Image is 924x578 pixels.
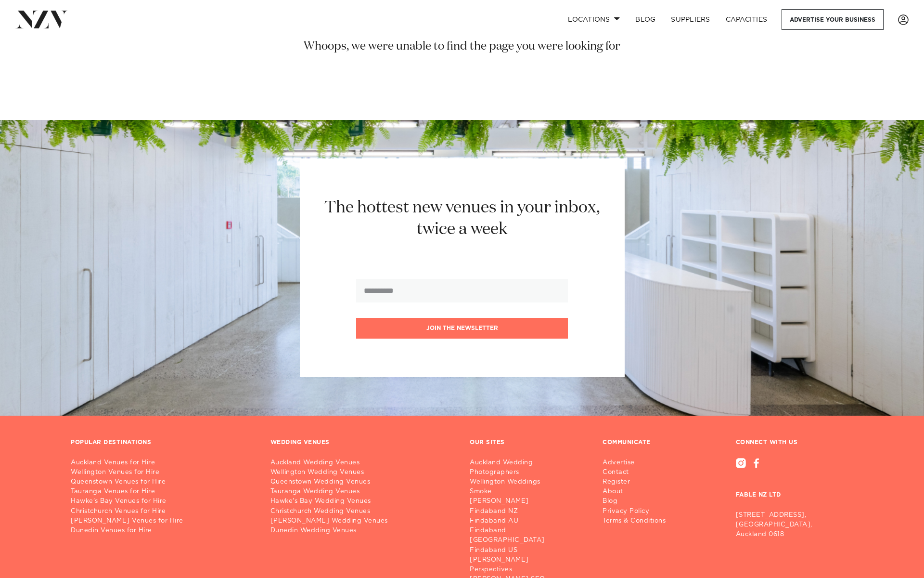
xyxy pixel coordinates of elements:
h3: OUR SITES [470,439,505,447]
a: Hawke's Bay Wedding Venues [270,497,455,506]
a: Wellington Wedding Venues [270,468,455,477]
a: Findaband AU [470,516,587,526]
a: Wellington Venues for Hire [71,468,255,477]
a: Auckland Venues for Hire [71,458,255,468]
a: [PERSON_NAME] [470,497,587,506]
h3: WEDDING VENUES [270,439,330,447]
a: Tauranga Venues for Hire [71,487,255,497]
a: Advertise your business [782,9,884,30]
a: Findaband US [470,546,587,555]
a: Christchurch Venues for Hire [71,507,255,516]
a: Terms & Conditions [603,516,673,526]
a: Hawke's Bay Venues for Hire [71,497,255,506]
a: Dunedin Venues for Hire [71,526,255,536]
a: Capacities [718,9,775,30]
a: Contact [603,468,673,477]
a: Findaband NZ [470,507,587,516]
h3: FABLE NZ LTD [736,468,853,507]
a: Auckland Wedding Photographers [470,458,587,477]
a: Privacy Policy [603,507,673,516]
p: [STREET_ADDRESS], [GEOGRAPHIC_DATA], Auckland 0618 [736,511,853,539]
a: Locations [560,9,628,30]
a: Queenstown Wedding Venues [270,477,455,487]
a: Tauranga Wedding Venues [270,487,455,497]
button: Join the newsletter [356,318,568,339]
a: BLOG [628,9,663,30]
a: [PERSON_NAME] Venues for Hire [71,516,255,526]
h3: POPULAR DESTINATIONS [71,439,151,447]
a: Wellington Weddings [470,477,587,487]
a: Blog [603,497,673,506]
h3: CONNECT WITH US [736,439,853,447]
a: Register [603,477,673,487]
a: [PERSON_NAME] [470,555,587,565]
h3: COMMUNICATE [603,439,651,447]
a: SUPPLIERS [663,9,718,30]
a: About [603,487,673,497]
a: Smoke [470,487,587,497]
a: Queenstown Venues for Hire [71,477,255,487]
a: Findaband [GEOGRAPHIC_DATA] [470,526,587,545]
h2: The hottest new venues in your inbox, twice a week [313,197,612,240]
a: Perspectives [470,565,587,575]
a: Dunedin Wedding Venues [270,526,455,536]
a: Auckland Wedding Venues [270,458,455,468]
h3: Whoops, we were unable to find the page you were looking for [123,39,801,54]
a: Christchurch Wedding Venues [270,507,455,516]
a: Advertise [603,458,673,468]
img: nzv-logo.png [15,11,68,28]
a: [PERSON_NAME] Wedding Venues [270,516,455,526]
